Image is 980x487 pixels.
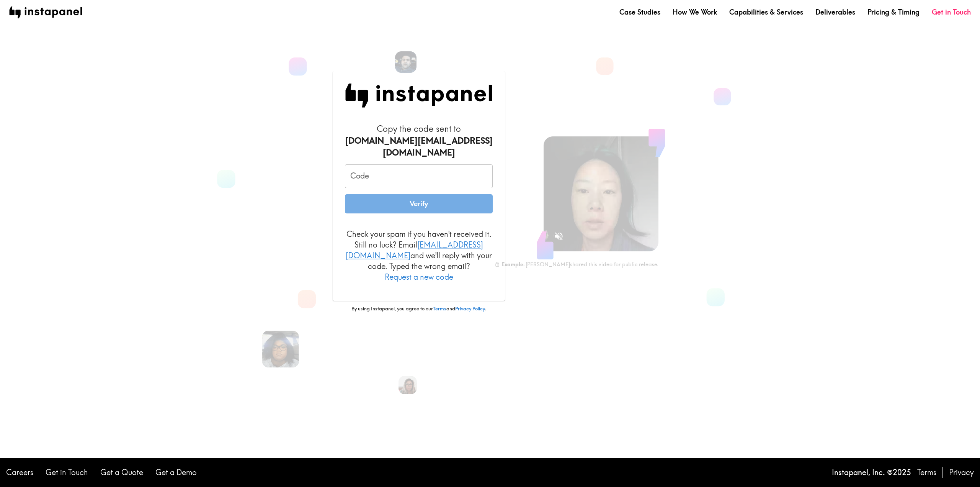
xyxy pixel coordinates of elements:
img: Instapanel [345,84,493,108]
div: - [PERSON_NAME] shared this video for public release. [495,261,658,267]
a: Get in Touch [932,7,971,17]
a: Terms [917,467,936,478]
a: Case Studies [619,7,660,17]
input: xxx_xxx_xxx [345,164,493,188]
img: Cassandra [262,331,299,367]
button: Sound is off [550,228,567,244]
p: Check your spam if you haven't received it. Still no luck? Email and we'll reply with your code. ... [345,229,493,282]
a: Privacy [949,467,974,478]
img: Ronak [395,51,416,73]
a: Deliverables [815,7,855,17]
a: Get a Demo [155,467,197,478]
a: Get a Quote [100,467,143,478]
a: Get in Touch [46,467,88,478]
a: Terms [433,305,446,312]
a: [EMAIL_ADDRESS][DOMAIN_NAME] [346,240,483,260]
a: Privacy Policy [455,305,485,312]
a: Pricing & Timing [867,7,920,17]
button: Verify [345,194,493,213]
p: Instapanel, Inc. © 2025 [832,467,911,478]
button: Request a new code [385,272,453,282]
div: [DOMAIN_NAME][EMAIL_ADDRESS][DOMAIN_NAME] [345,135,493,159]
a: Capabilities & Services [729,7,803,17]
p: By using Instapanel, you agree to our and . [333,305,505,312]
h6: Copy the code sent to [345,123,493,158]
img: Aileen [399,376,417,394]
b: Example [501,261,523,267]
a: How We Work [673,7,717,17]
img: instapanel [9,7,82,18]
a: Careers [6,467,33,478]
